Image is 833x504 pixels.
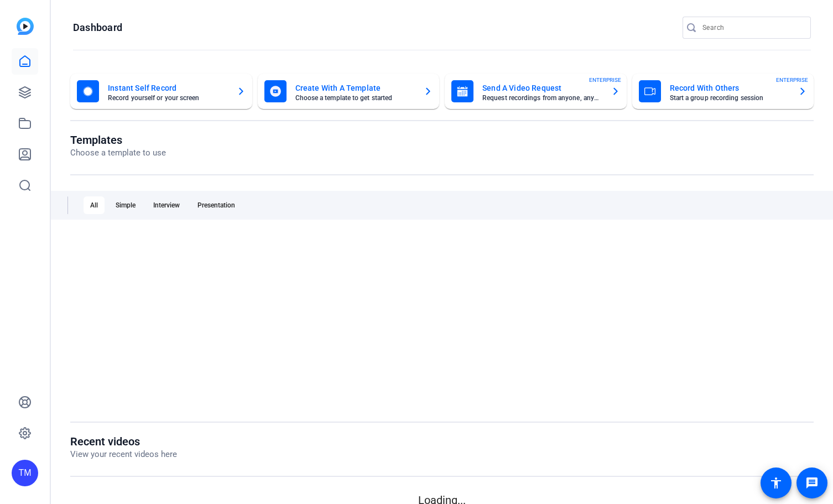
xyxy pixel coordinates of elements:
div: Presentation [191,196,242,214]
p: View your recent videos here [70,448,177,461]
h1: Templates [70,133,166,147]
mat-card-subtitle: Start a group recording session [670,95,790,101]
span: ENTERPRISE [589,76,621,84]
img: blue-gradient.svg [17,18,34,35]
input: Search [702,21,802,34]
h1: Recent videos [70,435,177,448]
div: Simple [109,196,142,214]
mat-card-title: Record With Others [670,81,790,95]
button: Instant Self RecordRecord yourself or your screen [70,74,252,109]
mat-card-subtitle: Record yourself or your screen [108,95,228,101]
div: Interview [147,196,186,214]
mat-card-title: Create With A Template [295,81,415,95]
mat-card-subtitle: Request recordings from anyone, anywhere [482,95,602,101]
mat-icon: message [805,476,819,490]
button: Record With OthersStart a group recording sessionENTERPRISE [632,74,814,109]
mat-card-subtitle: Choose a template to get started [295,95,415,101]
button: Create With A TemplateChoose a template to get started [258,74,440,109]
p: Choose a template to use [70,147,166,159]
mat-icon: accessibility [769,476,783,490]
mat-card-title: Instant Self Record [108,81,228,95]
mat-card-title: Send A Video Request [482,81,602,95]
h1: Dashboard [73,21,122,34]
span: ENTERPRISE [776,76,808,84]
button: Send A Video RequestRequest recordings from anyone, anywhereENTERPRISE [445,74,627,109]
div: TM [12,460,38,486]
div: All [84,196,105,214]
